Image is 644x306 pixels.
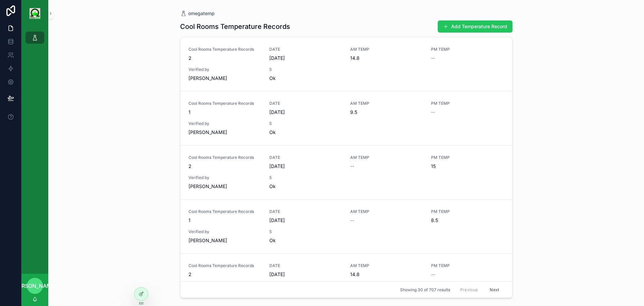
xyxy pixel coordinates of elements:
button: Next [485,285,504,295]
span: AM TEMP [350,47,423,52]
span: Cool Rooms Temperature Records [189,47,261,52]
span: 9.5 [350,109,423,116]
span: Cool Rooms Temperature Records [189,209,261,214]
span: Ok [269,75,342,82]
span: Cool Rooms Temperature Records [189,155,261,160]
span: Cool Rooms Temperature Records [189,263,261,268]
span: [DATE] [269,55,342,61]
span: -- [431,55,435,61]
span: 8.5 [431,217,504,224]
span: [DATE] [269,271,342,278]
span: AM TEMP [350,101,423,106]
span: 5 [269,229,342,234]
span: PM TEMP [431,47,504,52]
span: DATE [269,155,342,160]
span: [DATE] [269,217,342,224]
img: App logo [30,8,40,19]
a: omegatemp [180,10,215,17]
span: Ok [269,183,342,190]
span: 5 [269,121,342,126]
span: AM TEMP [350,209,423,214]
span: PM TEMP [431,209,504,214]
span: 5 [269,67,342,72]
span: PM TEMP [431,263,504,268]
span: omegatemp [188,10,215,17]
span: 14.8 [350,271,423,278]
span: -- [350,217,354,224]
span: -- [350,163,354,170]
span: [PERSON_NAME] [189,237,261,244]
span: 2 [189,163,261,170]
span: -- [431,109,435,116]
span: 2 [189,271,261,278]
button: Add Temperature Record [438,20,513,33]
span: DATE [269,263,342,268]
span: PM TEMP [431,155,504,160]
span: Showing 30 of 707 results [400,287,450,293]
span: [PERSON_NAME] [189,183,261,190]
a: Cool Rooms Temperature Records2DATE[DATE]AM TEMP--PM TEMP15Verified by[PERSON_NAME]5Ok [180,145,512,199]
a: Cool Rooms Temperature Records1DATE[DATE]AM TEMP--PM TEMP8.5Verified by[PERSON_NAME]5Ok [180,199,512,253]
span: PM TEMP [431,101,504,106]
div: scrollable content [21,27,48,52]
span: 2 [189,55,261,61]
span: AM TEMP [350,263,423,268]
h1: Cool Rooms Temperature Records [180,22,290,31]
span: [PERSON_NAME] [13,282,57,290]
span: Verified by [189,121,261,126]
span: [DATE] [269,109,342,116]
span: Verified by [189,67,261,72]
span: Cool Rooms Temperature Records [189,101,261,106]
span: 1 [189,109,261,116]
span: 1 [189,217,261,224]
span: Ok [269,129,342,136]
span: 5 [269,175,342,180]
span: DATE [269,101,342,106]
a: Cool Rooms Temperature Records1DATE[DATE]AM TEMP9.5PM TEMP--Verified by[PERSON_NAME]5Ok [180,91,512,145]
span: 14.8 [350,55,423,61]
span: AM TEMP [350,155,423,160]
span: 15 [431,163,504,170]
span: Verified by [189,229,261,234]
span: Verified by [189,175,261,180]
a: Cool Rooms Temperature Records2DATE[DATE]AM TEMP14.8PM TEMP--Verified by[PERSON_NAME]5Ok [180,37,512,91]
span: Ok [269,237,342,244]
span: DATE [269,47,342,52]
span: [DATE] [269,163,342,170]
span: DATE [269,209,342,214]
span: [PERSON_NAME] [189,75,261,82]
span: [PERSON_NAME] [189,129,261,136]
span: -- [431,271,435,278]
